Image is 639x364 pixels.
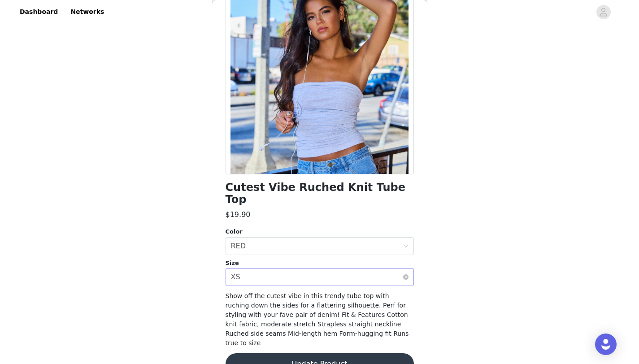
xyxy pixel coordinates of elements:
[226,259,414,268] div: Size
[231,269,240,286] div: XS
[65,2,109,22] a: Networks
[226,182,414,206] h1: Cutest Vibe Ruched Knit Tube Top
[231,238,246,255] div: RED
[403,274,409,280] i: icon: close-circle
[226,209,251,220] h3: $19.90
[226,227,414,236] div: Color
[14,2,63,22] a: Dashboard
[226,292,409,347] span: Show off the cutest vibe in this trendy tube top with ruching down the sides for a flattering sil...
[599,5,608,19] div: avatar
[595,334,617,355] div: Open Intercom Messenger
